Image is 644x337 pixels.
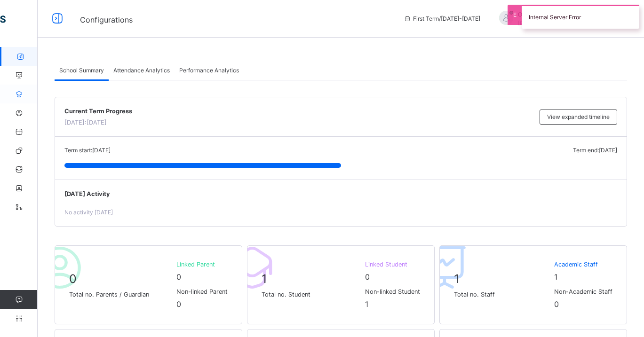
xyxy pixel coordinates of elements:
span: [DATE]: [DATE] [64,119,107,126]
span: No activity [DATE] [64,208,113,217]
div: Internal Server Error [522,5,639,29]
span: 0 [176,272,181,282]
span: 1 [365,299,368,309]
span: Linked Student [365,260,420,269]
span: Total no. Student [262,290,360,299]
span: Non-linked Parent [176,287,228,296]
span: Current Term Progress [64,107,535,116]
div: OlamideBello [490,10,621,27]
span: Non-linked Student [365,287,420,296]
span: Attendance Analytics [113,66,170,75]
span: session/term information [404,15,480,23]
span: [DATE] Activity [64,189,617,198]
span: Configurations [80,15,133,24]
span: Total no. Staff [454,290,549,299]
span: View expanded timeline [547,113,610,121]
span: 0 [365,272,370,282]
span: 1 [262,272,267,286]
span: Term start: [DATE] [64,147,111,154]
span: Linked Parent [176,260,228,269]
span: 0 [554,299,559,309]
span: Academic Staff [554,260,612,269]
span: School Summary [59,66,104,75]
span: Total no. Parents / Guardian [69,290,172,299]
span: Term end: [DATE] [573,147,617,154]
span: 0 [69,272,77,286]
span: Non-Academic Staff [554,287,612,296]
span: 1 [454,272,460,286]
span: 0 [176,299,181,309]
span: Performance Analytics [179,66,239,75]
span: 1 [554,272,557,282]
